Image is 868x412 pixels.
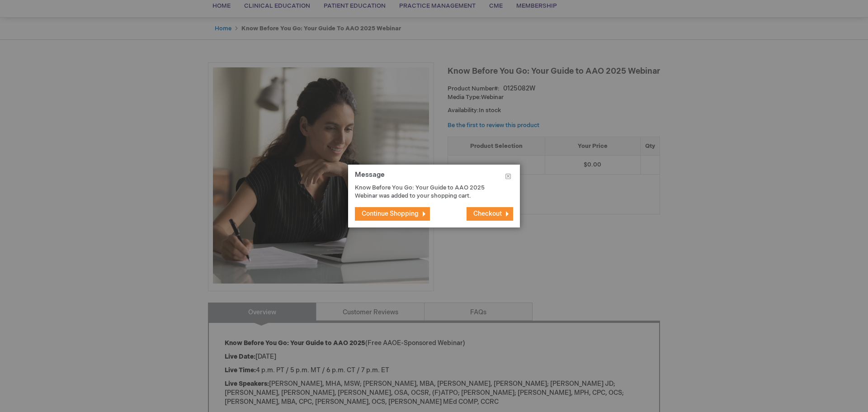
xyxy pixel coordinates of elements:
span: Continue Shopping [362,210,419,218]
p: Know Before You Go: Your Guide to AAO 2025 Webinar was added to your shopping cart. [355,184,500,200]
button: Continue Shopping [355,207,430,221]
span: Checkout [473,210,502,218]
h1: Message [355,171,513,184]
button: Checkout [467,207,513,221]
